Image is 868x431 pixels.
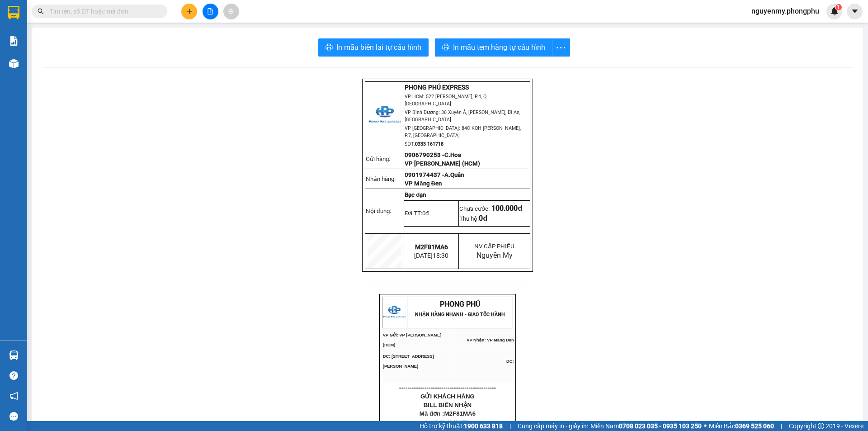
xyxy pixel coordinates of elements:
img: logo [368,99,401,132]
span: VP Măng Đen [405,180,442,187]
span: caret-down [851,7,859,15]
span: ĐC: [506,359,514,364]
span: C.Hoa [444,152,461,158]
span: In mẫu biên lai tự cấu hình [336,42,421,53]
strong: 1900 633 818 [464,422,503,430]
span: 100.000đ [491,204,522,213]
span: A.Quân [444,171,464,178]
span: search [38,8,44,14]
span: VP [GEOGRAPHIC_DATA]: 84C KQH [PERSON_NAME], P.7, [GEOGRAPHIC_DATA] [405,125,521,138]
button: plus [181,4,197,19]
img: logo-vxr [8,6,19,19]
span: notification [9,392,18,400]
span: Bạc đạn [405,191,426,198]
span: Miền Bắc [709,421,774,431]
span: question-circle [9,371,18,380]
span: Gửi hàng: [366,156,390,162]
span: 0đ [422,210,429,217]
span: VP [PERSON_NAME] (HCM) [405,160,480,167]
span: Miền Nam [590,421,702,431]
strong: NHẬN HÀNG NHANH - GIAO TỐC HÀNH [415,312,505,317]
span: aim [228,8,234,14]
span: file-add [207,8,213,14]
span: copyright [818,423,824,429]
img: logo [383,301,406,324]
span: ĐC: [STREET_ADDRESS][PERSON_NAME] [383,354,434,369]
button: printerIn mẫu tem hàng tự cấu hình [435,38,552,57]
button: aim [223,4,239,19]
button: caret-down [847,4,863,19]
span: Hỗ trợ kỹ thuật: [420,421,503,431]
span: Chưa cước: [459,205,522,212]
button: more [552,38,570,57]
sup: 1 [835,4,842,10]
strong: 0333 161718 [415,141,443,147]
span: ---------------------------------------------- [399,384,496,391]
span: Mã đơn : [420,410,476,417]
span: 18:30:49 [DATE] [433,420,470,425]
input: Tìm tên, số ĐT hoặc mã đơn [50,6,156,16]
span: VP HCM: 522 [PERSON_NAME], P.4, Q.[GEOGRAPHIC_DATA] [405,94,488,107]
img: warehouse-icon [9,59,19,68]
span: more [552,42,570,53]
span: 1 [837,4,840,10]
span: VP Gửi: VP [PERSON_NAME] (HCM) [383,333,442,347]
span: VP Bình Dương: 36 Xuyên Á, [PERSON_NAME], Dĩ An, [GEOGRAPHIC_DATA] [405,109,520,123]
span: 0901974437 - [405,171,444,178]
span: printer [442,43,449,52]
span: Thu hộ: [459,215,487,222]
span: plus [186,8,193,14]
span: message [9,412,18,421]
img: icon-new-feature [830,7,839,15]
span: SĐT: [405,141,443,147]
span: Cung cấp máy in - giấy in: [518,421,588,431]
span: | [509,421,511,431]
span: VP Nhận: VP Măng Đen [467,338,514,342]
span: | [781,421,782,431]
span: 0đ [479,214,487,223]
strong: PHONG PHÚ EXPRESS [405,84,469,91]
span: Nguyễn My [476,251,513,260]
span: M2F81MA6 [415,243,448,251]
span: Nhận hàng: [366,175,396,182]
span: NV CẤP PHIẾU [474,243,514,250]
img: solution-icon [9,36,19,46]
span: M2F81MA6 [444,410,476,417]
span: 0906790253 - [405,152,461,158]
button: file-add [203,4,218,19]
strong: 0369 525 060 [735,422,774,430]
span: [DATE] [414,252,448,259]
button: printerIn mẫu biên lai tự cấu hình [318,38,429,57]
strong: 0708 023 035 - 0935 103 250 [619,422,702,430]
span: ⚪️ [704,424,707,428]
span: Đã TT: [405,210,429,217]
span: Nội dung: [366,208,391,214]
span: PHONG PHÚ [440,300,480,308]
span: nguyenmy.phongphu [744,5,826,17]
span: In mẫu tem hàng tự cấu hình [453,42,545,53]
span: 18:30 [433,252,448,259]
span: GỬI KHÁCH HÀNG [420,393,475,400]
span: In : [426,420,470,425]
span: printer [325,43,333,52]
span: BILL BIÊN NHẬN [424,402,472,408]
img: warehouse-icon [9,350,19,360]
